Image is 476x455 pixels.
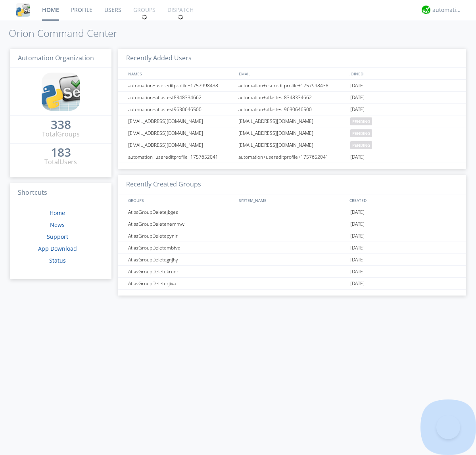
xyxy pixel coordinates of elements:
[432,6,462,14] div: automation+atlas
[236,127,348,139] div: [EMAIL_ADDRESS][DOMAIN_NAME]
[350,129,372,137] span: pending
[118,92,466,104] a: automation+atlastest8348334662automation+atlastest8348334662[DATE]
[16,3,30,17] img: cddb5a64eb264b2086981ab96f4c1ba7
[178,14,183,20] img: spin.svg
[126,151,236,163] div: automation+usereditprofile+1757652041
[350,151,365,163] span: [DATE]
[118,80,466,92] a: automation+usereditprofile+1757998438automation+usereditprofile+1757998438[DATE]
[237,68,347,79] div: EMAIL
[347,68,459,79] div: JOINED
[236,80,348,91] div: automation+usereditprofile+1757998438
[350,218,365,230] span: [DATE]
[118,139,466,151] a: [EMAIL_ADDRESS][DOMAIN_NAME][EMAIL_ADDRESS][DOMAIN_NAME]pending
[126,254,236,265] div: AtlasGroupDeletegnjhy
[118,242,466,254] a: AtlasGroupDeletembtvq[DATE]
[350,117,372,125] span: pending
[126,115,236,127] div: [EMAIL_ADDRESS][DOMAIN_NAME]
[350,80,365,92] span: [DATE]
[38,245,77,252] a: App Download
[126,104,236,115] div: automation+atlastest9630646500
[126,278,236,289] div: AtlasGroupDeleterjiva
[236,151,348,163] div: automation+usereditprofile+1757652041
[50,221,65,228] a: News
[51,121,71,130] a: 338
[350,104,365,115] span: [DATE]
[236,104,348,115] div: automation+atlastest9630646500
[118,230,466,242] a: AtlasGroupDeletepynir[DATE]
[237,194,347,206] div: SYSTEM_NAME
[118,151,466,163] a: automation+usereditprofile+1757652041automation+usereditprofile+1757652041[DATE]
[126,68,235,79] div: NAMES
[436,415,460,439] iframe: Toggle Customer Support
[236,139,348,151] div: [EMAIL_ADDRESS][DOMAIN_NAME]
[236,92,348,103] div: automation+atlastest8348334662
[350,266,365,278] span: [DATE]
[126,139,236,151] div: [EMAIL_ADDRESS][DOMAIN_NAME]
[118,278,466,290] a: AtlasGroupDeleterjiva[DATE]
[50,209,65,217] a: Home
[126,206,236,218] div: AtlasGroupDeletejbges
[236,115,348,127] div: [EMAIL_ADDRESS][DOMAIN_NAME]
[350,141,372,149] span: pending
[18,54,94,62] span: Automation Organization
[350,254,365,266] span: [DATE]
[118,127,466,139] a: [EMAIL_ADDRESS][DOMAIN_NAME][EMAIL_ADDRESS][DOMAIN_NAME]pending
[51,121,71,129] div: 338
[42,130,80,139] div: Total Groups
[51,148,71,157] a: 183
[118,206,466,218] a: AtlasGroupDeletejbges[DATE]
[42,73,80,111] img: cddb5a64eb264b2086981ab96f4c1ba7
[126,194,235,206] div: GROUPS
[47,233,68,240] a: Support
[51,148,71,156] div: 183
[126,218,236,230] div: AtlasGroupDeletenemmw
[350,92,365,104] span: [DATE]
[350,206,365,218] span: [DATE]
[118,115,466,127] a: [EMAIL_ADDRESS][DOMAIN_NAME][EMAIL_ADDRESS][DOMAIN_NAME]pending
[118,266,466,278] a: AtlasGroupDeletekruqr[DATE]
[126,266,236,277] div: AtlasGroupDeletekruqr
[118,49,466,68] h3: Recently Added Users
[118,218,466,230] a: AtlasGroupDeletenemmw[DATE]
[350,242,365,254] span: [DATE]
[422,6,430,14] img: d2d01cd9b4174d08988066c6d424eccd
[118,175,466,194] h3: Recently Created Groups
[126,127,236,139] div: [EMAIL_ADDRESS][DOMAIN_NAME]
[44,157,77,167] div: Total Users
[49,257,66,264] a: Status
[350,278,365,290] span: [DATE]
[10,183,111,203] h3: Shortcuts
[118,104,466,115] a: automation+atlastest9630646500automation+atlastest9630646500[DATE]
[350,230,365,242] span: [DATE]
[347,194,459,206] div: CREATED
[126,230,236,242] div: AtlasGroupDeletepynir
[126,242,236,253] div: AtlasGroupDeletembtvq
[142,14,147,20] img: spin.svg
[126,80,236,91] div: automation+usereditprofile+1757998438
[126,92,236,103] div: automation+atlastest8348334662
[118,254,466,266] a: AtlasGroupDeletegnjhy[DATE]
